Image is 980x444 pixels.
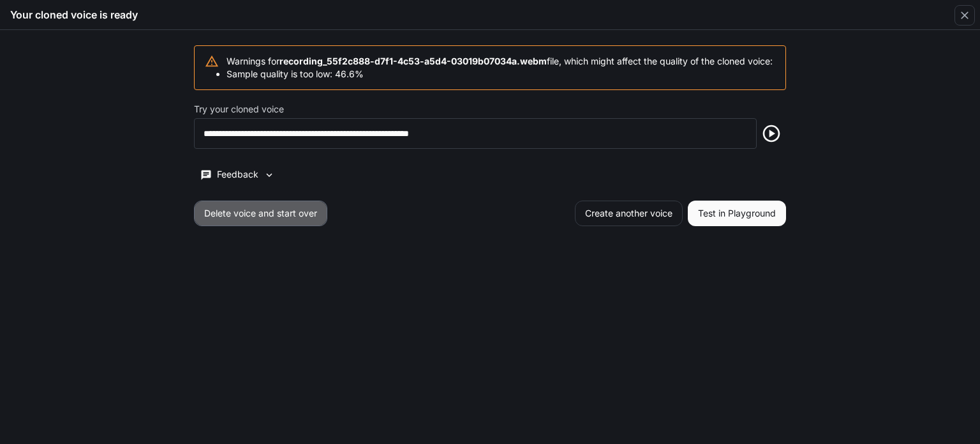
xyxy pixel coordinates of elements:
li: Sample quality is too low: 46.6% [226,68,773,80]
div: Warnings for file, which might affect the quality of the cloned voice: [226,50,773,86]
button: Create another voice [575,201,683,226]
button: Test in Playground [688,201,786,226]
p: Try your cloned voice [194,105,284,114]
h5: Your cloned voice is ready [10,8,138,22]
button: Delete voice and start over [194,201,327,226]
button: Feedback [194,164,281,185]
b: recording_55f2c888-d7f1-4c53-a5d4-03019b07034a.webm [279,56,547,66]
